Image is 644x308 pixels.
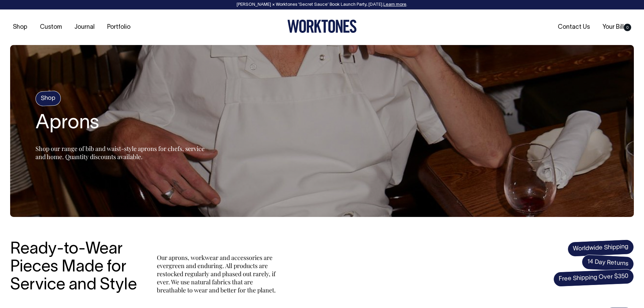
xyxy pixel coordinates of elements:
span: Shop our range of bib and waist-style aprons for chefs, service and home. Quantity discounts avai... [35,145,205,161]
h2: Aprons [35,113,205,134]
a: Learn more [383,3,406,7]
a: Custom [37,22,65,33]
a: Journal [72,22,97,33]
span: 0 [624,24,631,31]
h3: Ready-to-Wear Pieces Made for Service and Style [10,241,142,294]
span: Worldwide Shipping [567,239,634,257]
span: Free Shipping Over $350 [553,269,634,287]
a: Shop [10,22,30,33]
a: Your Bill0 [600,22,634,33]
div: [PERSON_NAME] × Worktones ‘Secret Sauce’ Book Launch Party, [DATE]. . [7,2,637,7]
p: Our aprons, workwear and accessories are evergreen and enduring. All products are restocked regul... [157,254,279,294]
h4: Shop [35,91,61,107]
a: Portfolio [104,22,133,33]
a: Contact Us [555,22,593,33]
span: 14 Day Returns [581,254,634,272]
